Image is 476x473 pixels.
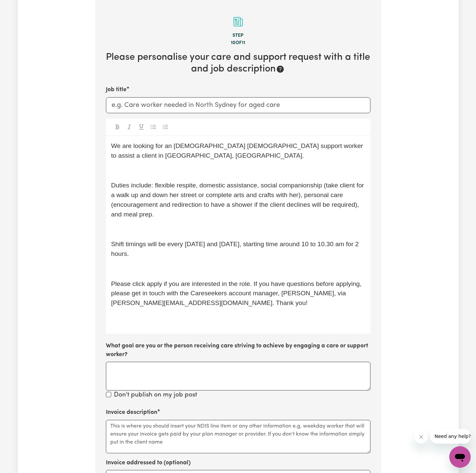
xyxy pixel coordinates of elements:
h2: Please personalise your care and support request with a title and job description [106,52,370,75]
span: Need any help? [4,5,40,10]
button: Toggle undefined [125,123,134,131]
span: Please click apply if you are interested in the role. If you have questions before applying, plea... [111,280,363,307]
label: Invoice addressed to (optional) [106,459,191,467]
button: Toggle undefined [113,123,122,131]
span: We are looking for an [DEMOGRAPHIC_DATA] [DEMOGRAPHIC_DATA] support worker to assist a client in ... [111,142,365,159]
button: Toggle undefined [161,123,170,131]
label: What goal are you or the person receiving care striving to achieve by engaging a care or support ... [106,342,370,359]
span: Shift timings will be every [DATE] and [DATE], starting time around 10 to 10.30 am for 2 hours. [111,241,361,257]
span: Duties include: flexible respite, domestic assistance, social companionship (take client for a wa... [111,182,366,217]
iframe: Message from company [431,429,471,444]
label: Invoice description [106,408,157,417]
label: Job title [106,86,127,94]
input: e.g. Care worker needed in North Sydney for aged care [106,97,370,113]
label: Don't publish on my job post [114,390,197,400]
iframe: Button to launch messaging window [449,446,471,468]
iframe: Close message [415,430,428,444]
div: 10 of 11 [106,39,370,47]
button: Toggle undefined [149,123,158,131]
button: Toggle undefined [137,123,146,131]
div: Step [106,32,370,39]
